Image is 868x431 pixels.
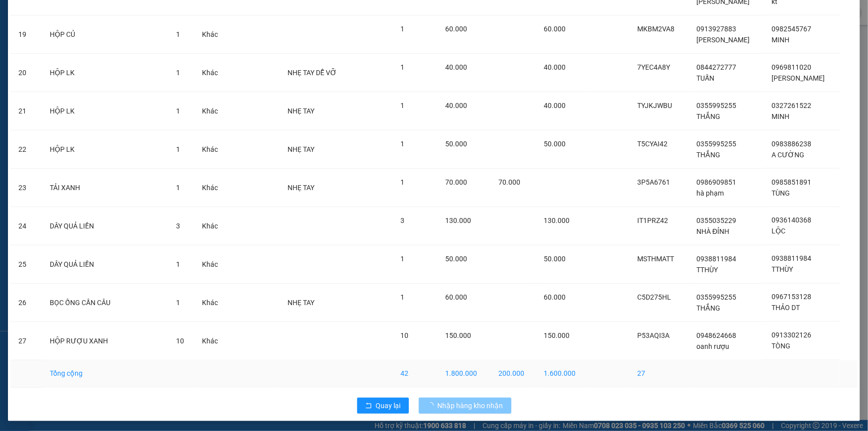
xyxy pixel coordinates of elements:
[10,92,42,130] td: 21
[696,112,720,120] span: THẮNG
[637,255,674,263] span: MSTHMATT
[10,130,42,169] td: 22
[445,102,467,109] span: 40.000
[437,360,490,388] td: 1.800.000
[288,299,314,307] span: NHẸ TAY
[696,342,729,350] span: oanh rượu
[696,304,720,312] span: THẮNG
[194,169,228,207] td: Khác
[176,260,180,268] span: 1
[288,184,314,192] span: NHẸ TAY
[438,400,503,411] span: Nhập hàng kho nhận
[445,63,467,71] span: 40.000
[544,255,566,263] span: 50.000
[176,145,180,153] span: 1
[10,54,42,92] td: 20
[696,227,729,235] span: NHÀ ĐỈNH
[176,222,180,230] span: 3
[194,245,228,284] td: Khác
[696,36,750,44] span: [PERSON_NAME]
[696,74,714,82] span: TUẤN
[400,216,404,224] span: 3
[445,178,467,186] span: 70.000
[10,322,42,360] td: 27
[544,216,570,224] span: 130.000
[629,360,688,388] td: 27
[637,63,670,71] span: 7YEC4A8Y
[637,102,672,109] span: TYJKJWBU
[400,140,404,148] span: 1
[544,25,566,33] span: 60.000
[696,216,736,224] span: 0355035229
[176,30,180,38] span: 1
[42,92,168,130] td: HỘP LK
[376,400,401,411] span: Quay lại
[637,293,671,301] span: C5D275HL
[42,207,168,245] td: DÂY QUẢ LIỀN
[176,184,180,192] span: 1
[772,140,811,148] span: 0983886238
[400,25,404,33] span: 1
[10,169,42,207] td: 23
[544,102,566,109] span: 40.000
[445,216,471,224] span: 130.000
[544,293,566,301] span: 60.000
[696,25,736,33] span: 0913927883
[637,216,668,224] span: IT1PRZ42
[696,189,724,197] span: hà phạm
[194,322,228,360] td: Khác
[42,322,168,360] td: HỘP RƯỢU XANH
[696,102,736,109] span: 0355995255
[445,331,471,339] span: 150.000
[696,140,736,148] span: 0355995255
[392,360,437,388] td: 42
[772,151,804,159] span: A CƯỜNG
[445,140,467,148] span: 50.000
[176,107,180,115] span: 1
[772,63,811,71] span: 0969811020
[696,63,736,71] span: 0844272777
[42,360,168,388] td: Tổng cộng
[365,402,372,410] span: rollback
[400,331,408,339] span: 10
[445,255,467,263] span: 50.000
[637,25,675,33] span: MKBM2VA8
[544,63,566,71] span: 40.000
[400,178,404,186] span: 1
[772,74,825,82] span: [PERSON_NAME]
[637,140,668,148] span: T5CYAI42
[42,54,168,92] td: HỘP LK
[42,245,168,284] td: DÂY QUẢ LIỀN
[696,266,718,274] span: TTHÙY
[42,15,168,54] td: HỘP CỦ
[10,245,42,284] td: 25
[772,227,785,235] span: LỘC
[696,293,736,301] span: 0355995255
[400,293,404,301] span: 1
[176,299,180,307] span: 1
[772,304,800,312] span: THẢO DT
[772,189,790,197] span: TÙNG
[419,398,511,414] button: Nhập hàng kho nhận
[194,130,228,169] td: Khác
[544,140,566,148] span: 50.000
[696,151,720,159] span: THẮNG
[194,284,228,322] td: Khác
[772,178,811,186] span: 0985851891
[427,402,438,409] span: loading
[400,102,404,109] span: 1
[176,69,180,77] span: 1
[498,178,520,186] span: 70.000
[194,54,228,92] td: Khác
[400,255,404,263] span: 1
[772,342,790,350] span: TÒNG
[772,255,811,263] span: 0938811984
[194,15,228,54] td: Khác
[772,331,811,339] span: 0913302126
[445,25,467,33] span: 60.000
[696,331,736,339] span: 0948624668
[10,15,42,54] td: 19
[10,284,42,322] td: 26
[288,107,314,115] span: NHẸ TAY
[772,266,793,274] span: TTHÙY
